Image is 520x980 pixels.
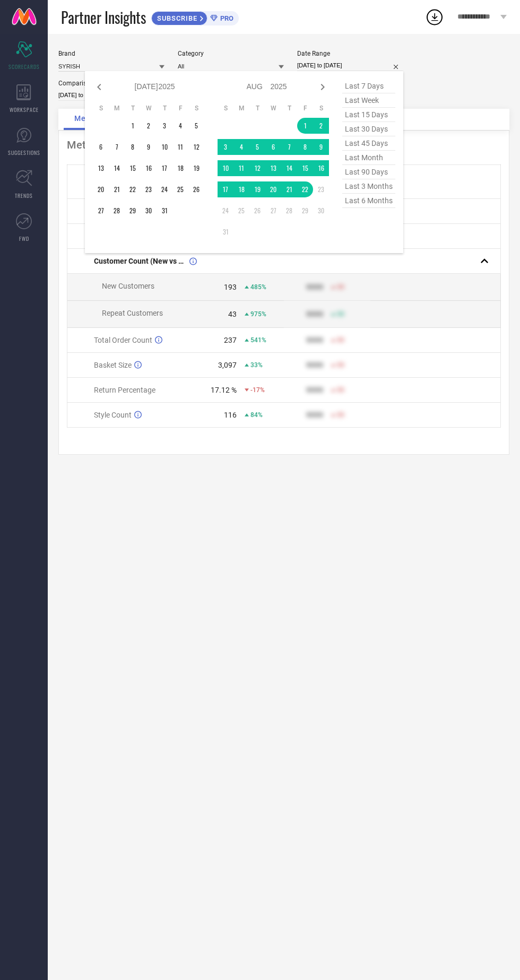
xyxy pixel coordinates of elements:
td: Tue Aug 12 2025 [249,160,265,176]
td: Sun Aug 03 2025 [218,139,233,155]
span: 50 [337,336,344,344]
span: 50 [337,283,344,291]
td: Thu Jul 10 2025 [157,139,172,155]
td: Fri Aug 08 2025 [297,139,313,155]
div: 9999 [306,361,323,369]
div: 237 [224,336,237,344]
td: Sun Jul 13 2025 [93,160,109,176]
span: Style Count [94,411,132,419]
td: Wed Jul 09 2025 [141,139,157,155]
td: Fri Jul 04 2025 [172,118,188,134]
th: Tuesday [125,104,141,112]
th: Wednesday [265,104,281,112]
span: 975% [250,310,266,318]
div: Previous month [93,81,106,93]
td: Thu Jul 17 2025 [157,160,172,176]
td: Mon Aug 18 2025 [233,181,249,197]
input: Select date range [297,60,403,71]
span: last month [342,151,395,165]
td: Mon Aug 25 2025 [233,203,249,219]
span: Basket Size [94,361,132,369]
span: 541% [250,336,266,344]
span: Metrics [74,114,103,123]
td: Sun Aug 31 2025 [218,224,233,240]
span: 50 [337,361,344,369]
td: Mon Jul 14 2025 [109,160,125,176]
span: SCORECARDS [8,63,40,71]
td: Thu Aug 21 2025 [281,181,297,197]
td: Tue Aug 19 2025 [249,181,265,197]
td: Fri Aug 29 2025 [297,203,313,219]
th: Thursday [157,104,172,112]
th: Thursday [281,104,297,112]
span: Total Order Count [94,336,152,344]
span: last 3 months [342,179,395,194]
span: TRENDS [15,192,33,200]
td: Tue Jul 01 2025 [125,118,141,134]
span: 84% [250,411,263,419]
td: Sun Aug 17 2025 [218,181,233,197]
div: Next month [316,81,329,93]
td: Sun Jul 20 2025 [93,181,109,197]
td: Thu Aug 14 2025 [281,160,297,176]
td: Mon Jul 28 2025 [109,203,125,219]
td: Mon Jul 21 2025 [109,181,125,197]
span: Return Percentage [94,386,155,394]
td: Sat Aug 23 2025 [313,181,329,197]
input: Select comparison period [58,90,164,101]
div: 116 [224,411,237,419]
span: last week [342,93,395,108]
th: Tuesday [249,104,265,112]
span: 485% [250,283,266,291]
div: Category [178,50,284,57]
span: WORKSPACE [10,106,39,114]
td: Fri Jul 11 2025 [172,139,188,155]
span: PRO [218,14,233,22]
th: Friday [172,104,188,112]
span: 33% [250,361,263,369]
td: Mon Aug 04 2025 [233,139,249,155]
td: Wed Aug 20 2025 [265,181,281,197]
div: 17.12 % [211,386,237,394]
td: Sat Jul 19 2025 [188,160,204,176]
span: 50 [337,386,344,394]
span: Customer Count (New vs Repeat) [94,257,187,265]
th: Saturday [188,104,204,112]
div: Brand [58,50,164,57]
td: Wed Aug 06 2025 [265,139,281,155]
td: Sat Aug 16 2025 [313,160,329,176]
td: Sun Jul 27 2025 [93,203,109,219]
td: Sat Aug 02 2025 [313,118,329,134]
span: last 90 days [342,165,395,179]
td: Sat Jul 12 2025 [188,139,204,155]
td: Tue Jul 22 2025 [125,181,141,197]
td: Wed Aug 27 2025 [265,203,281,219]
th: Saturday [313,104,329,112]
span: New Customers [102,282,154,290]
span: Partner Insights [61,6,146,28]
td: Tue Jul 08 2025 [125,139,141,155]
td: Wed Jul 02 2025 [141,118,157,134]
td: Fri Aug 01 2025 [297,118,313,134]
a: SUBSCRIBEPRO [151,8,239,25]
div: 193 [224,283,237,291]
td: Thu Jul 24 2025 [157,181,172,197]
span: -17% [250,386,265,394]
td: Fri Aug 22 2025 [297,181,313,197]
td: Tue Aug 05 2025 [249,139,265,155]
td: Wed Jul 16 2025 [141,160,157,176]
span: last 7 days [342,79,395,93]
div: Metrics [67,138,501,151]
td: Thu Aug 28 2025 [281,203,297,219]
td: Tue Jul 15 2025 [125,160,141,176]
td: Fri Jul 25 2025 [172,181,188,197]
div: 9999 [306,386,323,394]
div: 9999 [306,336,323,344]
td: Sun Aug 24 2025 [218,203,233,219]
td: Wed Aug 13 2025 [265,160,281,176]
td: Mon Aug 11 2025 [233,160,249,176]
td: Thu Jul 03 2025 [157,118,172,134]
span: last 30 days [342,122,395,136]
span: last 6 months [342,194,395,208]
th: Monday [233,104,249,112]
